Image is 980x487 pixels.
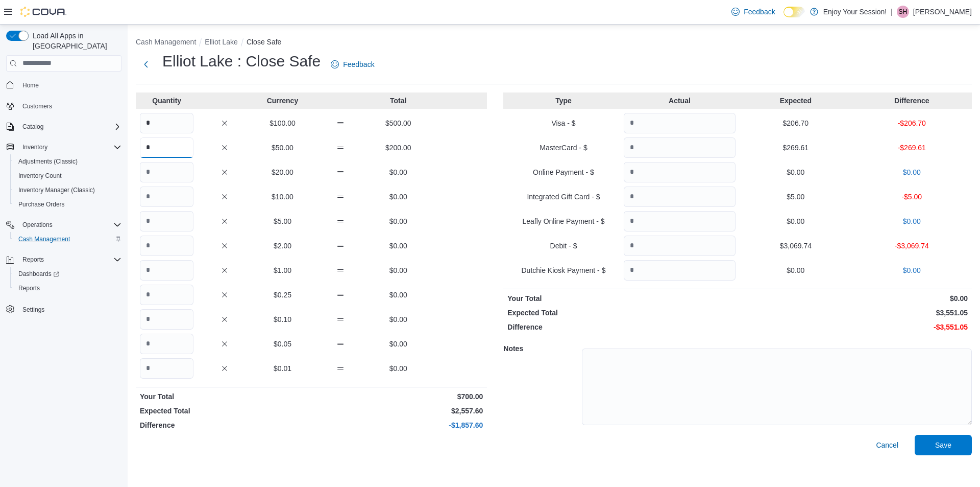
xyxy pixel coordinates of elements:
span: Save [935,440,951,450]
a: Customers [18,100,56,112]
button: Home [2,78,126,92]
p: $0.00 [372,339,425,349]
p: $0.00 [372,216,425,226]
a: Inventory Manager (Classic) [14,184,99,196]
p: Type [507,96,619,106]
a: Cash Management [14,233,74,245]
button: Catalog [18,121,47,133]
p: Your Total [140,391,309,402]
input: Quantity [624,113,736,133]
p: $5.00 [740,192,851,202]
a: Purchase Orders [14,198,69,211]
span: Adjustments (Classic) [18,157,78,166]
p: $3,551.05 [740,308,968,318]
input: Quantity [140,137,193,158]
button: Purchase Orders [10,197,126,212]
button: Operations [18,219,57,231]
p: $0.00 [372,363,425,374]
input: Quantity [624,211,736,231]
input: Quantity [140,236,193,256]
button: Cash Management [136,38,196,46]
p: $0.00 [372,265,425,275]
p: $0.00 [856,216,968,226]
a: Inventory Count [14,170,66,182]
p: | [891,6,893,18]
p: Your Total [507,293,736,304]
p: Online Payment - $ [507,167,619,177]
p: $2,557.60 [313,406,483,416]
p: $0.00 [372,241,425,251]
button: Reports [10,281,126,295]
span: Load All Apps in [GEOGRAPHIC_DATA] [29,31,121,51]
p: $5.00 [256,216,309,226]
span: Inventory Count [18,172,62,180]
input: Quantity [624,137,736,158]
div: Scott Harrocks [897,6,909,18]
p: $0.00 [856,167,968,177]
button: Cancel [872,435,902,455]
span: Dashboards [18,270,59,278]
p: $0.05 [256,339,309,349]
span: Adjustments (Classic) [14,155,121,168]
p: $0.00 [740,293,968,304]
p: $200.00 [372,143,425,153]
p: Dutchie Kiosk Payment - $ [507,265,619,275]
h1: Elliot Lake : Close Safe [162,51,321,72]
p: $0.00 [372,314,425,324]
button: Inventory [2,140,126,154]
input: Quantity [140,162,193,182]
button: Operations [2,218,126,232]
p: -$3,069.74 [856,241,968,251]
a: Adjustments (Classic) [14,155,82,168]
span: Catalog [18,121,121,133]
input: Quantity [140,309,193,330]
button: Save [915,435,972,455]
span: Settings [18,303,121,315]
button: Reports [2,252,126,267]
p: -$206.70 [856,118,968,128]
a: Home [18,79,43,91]
span: Customers [18,100,121,112]
p: $20.00 [256,167,309,177]
button: Inventory Manager (Classic) [10,183,126,197]
span: Inventory [18,141,121,153]
button: Catalog [2,120,126,134]
input: Quantity [624,162,736,182]
input: Quantity [140,260,193,281]
p: $0.01 [256,363,309,374]
span: Inventory Count [14,170,121,182]
span: Reports [22,256,44,264]
p: $0.00 [372,167,425,177]
p: Difference [507,322,736,332]
p: Quantity [140,96,193,106]
p: Visa - $ [507,118,619,128]
input: Quantity [624,260,736,281]
img: Cova [20,7,66,17]
p: $2.00 [256,241,309,251]
p: $3,069.74 [740,241,851,251]
p: $50.00 [256,143,309,153]
span: Dashboards [14,268,121,280]
p: Integrated Gift Card - $ [507,192,619,202]
p: $0.25 [256,290,309,300]
span: Cancel [876,440,898,450]
button: Settings [2,302,126,316]
a: Dashboards [14,268,63,280]
span: Cash Management [18,235,70,243]
input: Quantity [140,113,193,133]
span: Feedback [744,7,775,17]
input: Quantity [624,187,736,207]
input: Quantity [140,285,193,305]
a: Settings [18,304,48,316]
span: Reports [18,253,121,266]
button: Elliot Lake [205,38,238,46]
p: -$5.00 [856,192,968,202]
p: $0.10 [256,314,309,324]
span: Purchase Orders [18,200,65,208]
p: Total [372,96,425,106]
p: $700.00 [313,391,483,402]
a: Feedback [727,2,779,22]
p: $100.00 [256,118,309,128]
button: Reports [18,253,48,266]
